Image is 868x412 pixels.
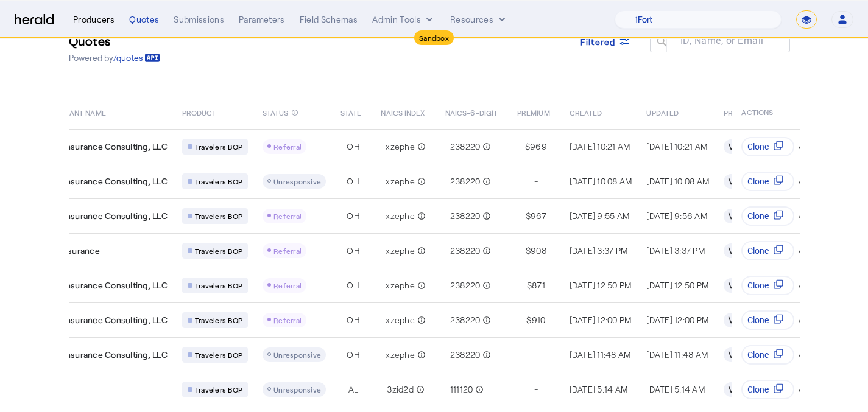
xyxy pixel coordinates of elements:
[748,210,769,222] span: Clone
[195,142,242,152] span: Travelers BOP
[415,141,426,153] mat-icon: info_outline
[742,241,795,260] button: Clone
[527,279,532,292] span: $
[348,383,359,396] span: AL
[724,106,763,118] span: PRODUCER
[732,95,800,129] th: ACTIONS
[742,345,795,365] button: Clone
[414,30,454,45] div: Sandbox
[372,13,436,26] button: internal dropdown menu
[724,243,738,258] div: V
[73,13,115,26] div: Producers
[450,175,481,187] span: 238220
[480,245,491,257] mat-icon: info_outline
[742,137,795,156] button: Clone
[646,176,709,186] span: [DATE] 10:08 AM
[45,106,106,118] span: APPLICANT NAME
[570,245,628,256] span: [DATE] 3:37 PM
[15,14,54,26] img: Herald Logo
[748,141,769,153] span: Clone
[45,141,168,153] span: DOT Insurance Consulting, LLC
[646,141,707,152] span: [DATE] 10:21 AM
[386,279,415,292] span: xzephe
[347,175,360,187] span: OH
[195,350,242,360] span: Travelers BOP
[450,383,473,396] span: 111120
[195,246,242,256] span: Travelers BOP
[69,52,160,64] p: Powered by
[445,106,498,118] span: NAICS-6-DIGIT
[450,141,481,153] span: 238220
[273,212,302,220] span: Referral
[415,245,426,257] mat-icon: info_outline
[748,279,769,292] span: Clone
[748,383,769,396] span: Clone
[480,175,491,187] mat-icon: info_outline
[195,315,242,325] span: Travelers BOP
[45,245,100,257] span: Dot insurance
[450,349,481,361] span: 238220
[300,13,358,26] div: Field Schemas
[570,315,632,325] span: [DATE] 12:00 PM
[386,349,415,361] span: xzephe
[530,141,547,153] span: 969
[386,314,415,326] span: xzephe
[195,281,242,290] span: Travelers BOP
[742,276,795,295] button: Clone
[273,142,302,151] span: Referral
[273,316,302,324] span: Referral
[273,351,321,359] span: Unresponsive
[646,245,705,256] span: [DATE] 3:37 PM
[570,176,632,186] span: [DATE] 10:08 AM
[347,245,360,257] span: OH
[480,141,491,153] mat-icon: info_outline
[347,279,360,292] span: OH
[534,349,538,361] span: -
[239,13,285,26] div: Parameters
[680,35,764,46] mat-label: ID, Name, or Email
[45,175,168,187] span: DOT Insurance Consulting, LLC
[532,279,545,292] span: 871
[646,211,707,221] span: [DATE] 9:56 AM
[340,106,361,118] span: STATE
[724,139,738,154] div: V
[650,35,671,51] mat-icon: search
[742,206,795,226] button: Clone
[646,384,705,394] span: [DATE] 5:14 AM
[724,278,738,293] div: V
[526,245,531,257] span: $
[45,210,168,222] span: DOT Insurance Consulting, LLC
[415,314,426,326] mat-icon: info_outline
[347,314,360,326] span: OH
[580,35,616,48] span: Filtered
[570,384,628,394] span: [DATE] 5:14 AM
[742,380,795,399] button: Clone
[480,279,491,292] mat-icon: info_outline
[480,210,491,222] mat-icon: info_outline
[570,141,630,152] span: [DATE] 10:21 AM
[724,382,738,397] div: V
[748,314,769,326] span: Clone
[195,211,242,221] span: Travelers BOP
[386,245,415,257] span: xzephe
[129,13,159,26] div: Quotes
[273,281,302,290] span: Referral
[273,385,321,394] span: Unresponsive
[415,175,426,187] mat-icon: info_outline
[646,280,708,290] span: [DATE] 12:50 PM
[386,141,415,153] span: xzephe
[517,106,550,118] span: PREMIUM
[45,314,168,326] span: DOT Insurance Consulting, LLC
[415,349,426,361] mat-icon: info_outline
[532,314,546,326] span: 910
[473,383,484,396] mat-icon: info_outline
[347,349,360,361] span: OH
[480,314,491,326] mat-icon: info_outline
[386,210,415,222] span: xzephe
[724,313,738,327] div: V
[347,141,360,153] span: OH
[480,349,491,361] mat-icon: info_outline
[646,106,679,118] span: UPDATED
[273,246,302,255] span: Referral
[450,13,508,26] button: Resources dropdown menu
